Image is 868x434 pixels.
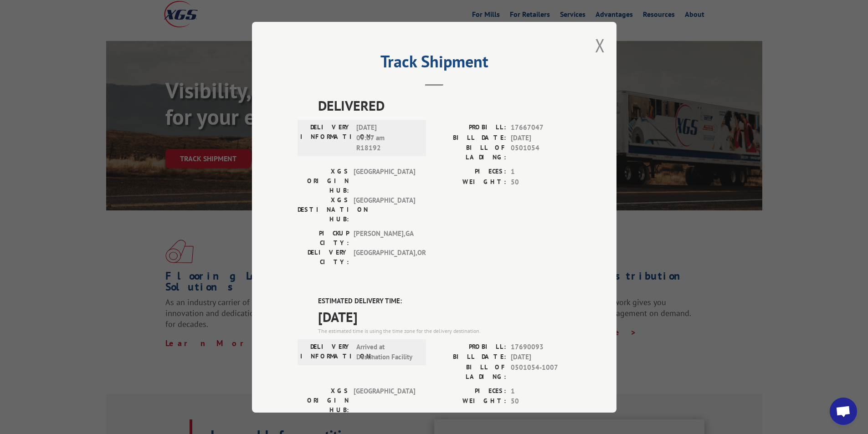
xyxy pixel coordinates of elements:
label: BILL OF LADING: [434,362,506,381]
span: [GEOGRAPHIC_DATA] , OR [354,248,415,267]
label: XGS ORIGIN HUB: [298,167,349,195]
label: BILL DATE: [434,352,506,363]
label: XGS ORIGIN HUB: [298,386,349,414]
span: Arrived at Destination Facility [356,342,418,362]
span: 1 [511,386,571,396]
span: [DATE] [318,306,571,327]
label: PICKUP CITY: [298,229,349,248]
label: BILL DATE: [434,133,506,143]
label: BILL OF LADING: [434,143,506,162]
span: [DATE] [511,133,571,143]
label: XGS DESTINATION HUB: [298,195,349,224]
span: DELIVERED [318,95,571,116]
span: 50 [511,396,571,407]
label: PROBILL: [434,123,506,133]
label: DELIVERY INFORMATION: [300,342,352,362]
span: 1 [511,167,571,177]
span: [PERSON_NAME] , GA [354,229,415,248]
span: [DATE] [511,352,571,363]
div: Open chat [830,398,857,425]
label: WEIGHT: [434,396,506,407]
button: Close modal [595,33,605,57]
h2: Track Shipment [298,55,571,72]
label: PIECES: [434,167,506,177]
label: DELIVERY CITY: [298,248,349,267]
label: PIECES: [434,386,506,396]
span: 50 [511,177,571,187]
span: 0501054-1007 [511,362,571,381]
label: WEIGHT: [434,177,506,187]
label: DELIVERY INFORMATION: [300,123,352,153]
span: 0501054 [511,143,571,162]
div: The estimated time is using the time zone for the delivery destination. [318,327,571,335]
label: ESTIMATED DELIVERY TIME: [318,296,571,306]
span: 17667047 [511,123,571,133]
span: [GEOGRAPHIC_DATA] [354,386,415,414]
span: 17690093 [511,342,571,352]
span: [GEOGRAPHIC_DATA] [354,167,415,195]
label: PROBILL: [434,342,506,352]
span: [GEOGRAPHIC_DATA] [354,195,415,224]
span: [DATE] 09:07 am R18192 [356,123,418,153]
